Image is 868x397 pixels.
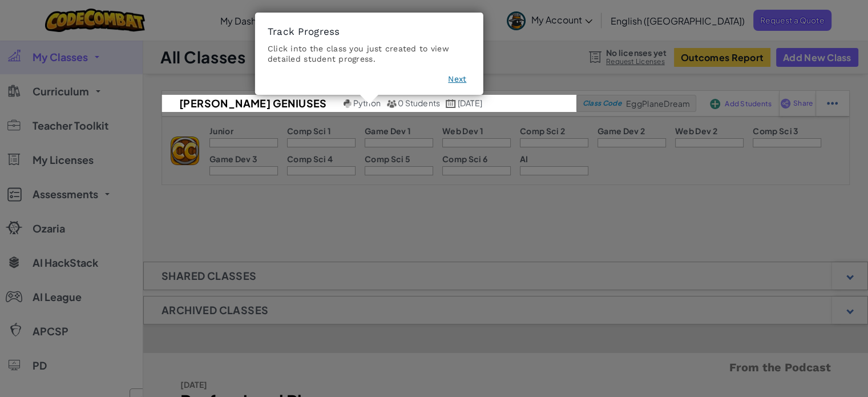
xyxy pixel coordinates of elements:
[448,74,466,85] button: Next
[162,95,576,112] a: [PERSON_NAME] Geniuses Python 0 Students [DATE]
[446,99,456,108] img: calendar.svg
[268,43,471,64] div: Click into the class you just created to view detailed student progress.
[162,95,341,112] h2: [PERSON_NAME] Geniuses
[268,25,471,38] h3: Track Progress
[458,98,482,108] span: [DATE]
[353,98,381,108] span: Python
[386,99,397,108] img: MultipleUsers.png
[398,98,440,108] span: 0 Students
[344,99,352,108] img: python.png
